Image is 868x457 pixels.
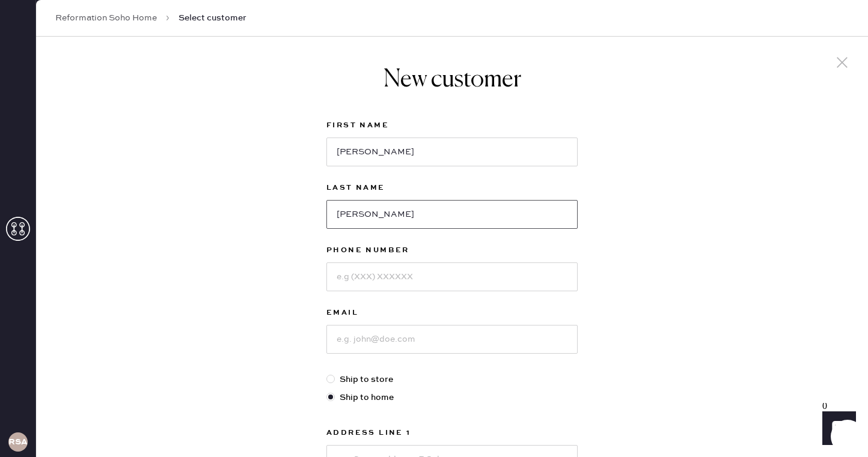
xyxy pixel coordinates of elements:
h3: RSA [8,438,28,446]
input: e.g. John [326,138,578,166]
input: e.g. Doe [326,200,578,229]
span: Select customer [179,12,246,24]
a: Reformation Soho Home [55,12,157,24]
h1: New customer [326,65,578,94]
label: First Name [326,118,578,133]
label: Phone Number [326,243,578,258]
label: Email [326,306,578,320]
label: Address Line 1 [326,426,578,440]
iframe: Front Chat [811,403,863,455]
label: Ship to home [326,391,578,404]
label: Ship to store [326,373,578,386]
input: e.g (XXX) XXXXXX [326,262,578,291]
input: e.g. john@doe.com [326,325,578,354]
label: Last Name [326,181,578,195]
